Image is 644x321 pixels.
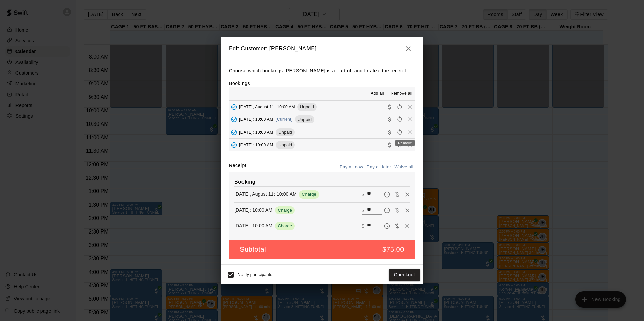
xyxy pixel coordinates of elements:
[275,208,295,213] span: Charge
[395,142,405,147] span: Reschedule
[229,102,239,112] button: Added - Collect Payment
[392,191,402,197] span: Waive payment
[295,117,314,122] span: Unpaid
[392,207,402,213] span: Waive payment
[388,88,415,99] button: Remove all
[297,104,317,109] span: Unpaid
[402,189,412,200] button: Remove
[405,129,415,134] span: Remove
[395,104,405,109] span: Reschedule
[395,117,405,122] span: Reschedule
[229,113,415,126] button: Added - Collect Payment[DATE]: 10:00 AM(Current)UnpaidCollect paymentRescheduleRemove
[395,129,405,134] span: Reschedule
[362,207,364,214] p: $
[234,222,272,229] p: [DATE]: 10:00 AM
[395,140,415,146] div: Remove
[402,205,412,215] button: Remove
[221,37,423,61] h2: Edit Customer: [PERSON_NAME]
[405,117,415,122] span: Remove
[385,129,395,134] span: Collect payment
[299,192,319,197] span: Charge
[385,104,395,109] span: Collect payment
[402,221,412,231] button: Remove
[229,81,250,86] label: Bookings
[229,139,415,151] button: Added - Collect Payment[DATE]: 10:00 AMUnpaidCollect paymentRescheduleRemove
[229,126,415,139] button: Added - Collect Payment[DATE]: 10:00 AMUnpaidCollect paymentRescheduleRemove
[239,130,273,134] span: [DATE]: 10:00 AM
[276,130,295,135] span: Unpaid
[229,114,239,124] button: Added - Collect Payment
[389,269,420,281] button: Checkout
[385,117,395,122] span: Collect payment
[229,140,239,150] button: Added - Collect Payment
[239,142,273,147] span: [DATE]: 10:00 AM
[338,162,365,172] button: Pay all now
[238,273,272,277] span: Notify participants
[382,223,392,228] span: Pay later
[275,223,295,228] span: Charge
[276,142,295,147] span: Unpaid
[362,191,364,198] p: $
[234,207,272,213] p: [DATE]: 10:00 AM
[392,223,402,228] span: Waive payment
[276,117,293,122] span: (Current)
[382,245,404,254] h5: $75.00
[234,178,410,186] h6: Booking
[371,90,384,97] span: Add all
[240,245,266,254] h5: Subtotal
[239,104,295,109] span: [DATE], August 11: 10:00 AM
[382,191,392,197] span: Pay later
[362,223,364,229] p: $
[229,127,239,137] button: Added - Collect Payment
[365,162,393,172] button: Pay all later
[382,207,392,213] span: Pay later
[229,101,415,113] button: Added - Collect Payment[DATE], August 11: 10:00 AMUnpaidCollect paymentRescheduleRemove
[239,117,273,122] span: [DATE]: 10:00 AM
[366,88,388,99] button: Add all
[229,67,415,75] p: Choose which bookings [PERSON_NAME] is a part of, and finalize the receipt
[234,191,297,198] p: [DATE], August 11: 10:00 AM
[229,162,246,172] label: Receipt
[385,142,395,147] span: Collect payment
[405,104,415,109] span: Remove
[391,90,412,97] span: Remove all
[393,162,415,172] button: Waive all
